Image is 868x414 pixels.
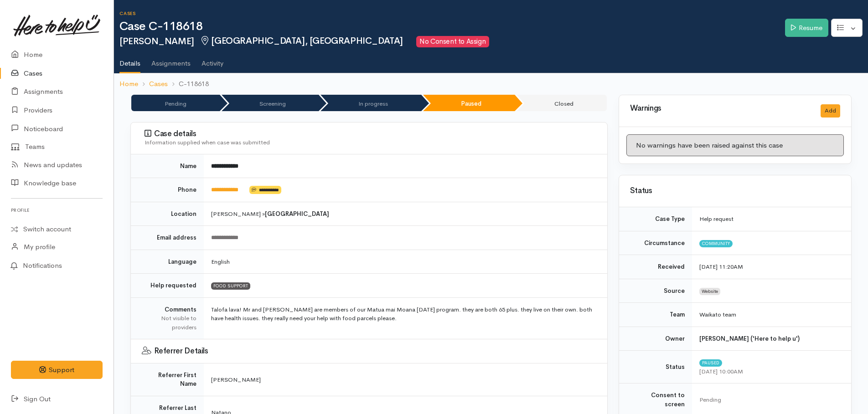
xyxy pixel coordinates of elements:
td: Help request [692,207,851,231]
span: [PERSON_NAME] [211,376,261,383]
a: Resume [785,19,828,37]
h1: Case C-118618 [119,20,785,33]
td: Circumstance [619,231,692,255]
span: Community [699,240,733,247]
span: Waikato team [699,311,736,318]
td: Language [131,250,204,274]
li: Screening [222,95,319,111]
td: English [204,250,607,274]
td: Source [619,279,692,303]
li: In progress [320,95,421,111]
li: C-118618 [168,79,209,89]
h3: Case details [145,129,596,138]
nav: breadcrumb [114,73,868,95]
span: Website [699,288,720,295]
a: Activity [201,47,223,73]
div: [DATE] 10:00AM [699,367,840,376]
td: Email address [131,226,204,250]
a: Home [119,79,138,89]
a: Assignments [151,47,191,73]
time: [DATE] 11:20AM [699,263,743,271]
td: Talofa lava! Mr and [PERSON_NAME] are members of our Matua mai Moana [DATE] program. they are bot... [204,297,607,339]
td: Owner [619,327,692,351]
button: Support [11,361,103,379]
h6: Profile [11,204,103,216]
span: Paused [699,359,722,367]
td: Comments [131,297,204,339]
td: Name [131,154,204,178]
span: No Consent to Assign [416,36,489,47]
div: Pending [699,395,840,404]
b: [PERSON_NAME] ('Here to help u') [699,335,800,342]
td: Team [619,303,692,327]
b: [GEOGRAPHIC_DATA] [265,210,329,218]
li: Pending [131,95,220,111]
h6: Cases [119,11,785,16]
td: Received [619,255,692,279]
a: Details [119,47,140,74]
span: [PERSON_NAME] » [211,210,329,218]
td: Referrer First Name [131,363,204,396]
button: Add [821,104,840,118]
h3: Warnings [630,104,810,113]
h2: [PERSON_NAME] [119,36,785,47]
div: Not visible to providers [142,314,196,332]
td: Case Type [619,207,692,231]
h3: Status [630,187,840,195]
td: Location [131,202,204,226]
td: Help requested [131,274,204,298]
span: [GEOGRAPHIC_DATA], [GEOGRAPHIC_DATA] [200,35,403,46]
div: Information supplied when case was submitted [145,138,596,147]
li: Closed [517,95,607,111]
a: Cases [149,79,168,89]
li: Paused [423,95,515,111]
div: No warnings have been raised against this case [626,134,844,157]
span: FOOD SUPPORT [211,282,250,290]
h3: Referrer Details [142,347,596,356]
td: Phone [131,178,204,202]
td: Status [619,351,692,383]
